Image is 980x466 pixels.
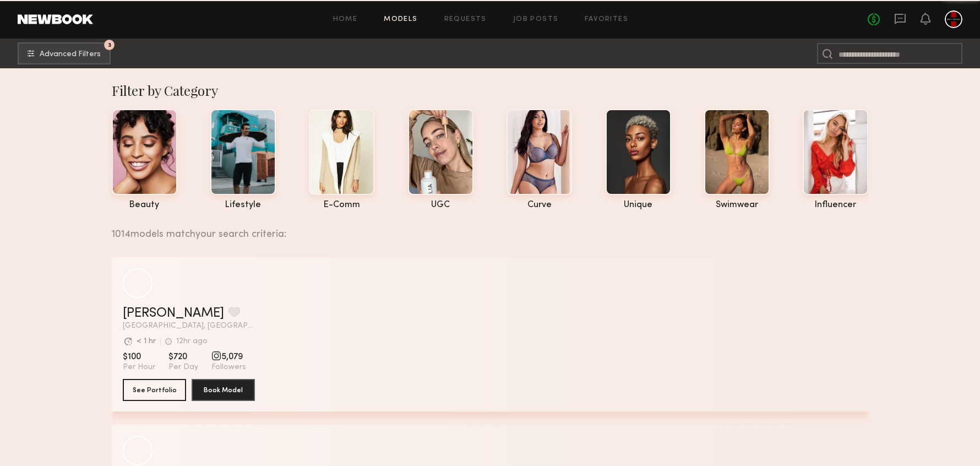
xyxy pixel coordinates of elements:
[704,201,770,210] div: swimwear
[108,42,111,47] span: 3
[408,201,473,210] div: UGC
[585,16,628,23] a: Favorites
[606,201,671,210] div: unique
[123,322,255,330] span: [GEOGRAPHIC_DATA], [GEOGRAPHIC_DATA]
[18,42,111,64] button: 3Advanced Filters
[112,201,177,210] div: beauty
[112,216,860,240] div: 1014 models match your search criteria:
[137,338,156,345] div: < 1 hr
[384,16,417,23] a: Models
[168,351,198,362] span: $720
[112,82,869,99] div: Filter by Category
[176,338,208,345] div: 12hr ago
[40,51,101,58] span: Advanced Filters
[211,362,246,372] span: Followers
[123,351,155,362] span: $100
[123,307,224,320] a: [PERSON_NAME]
[309,201,374,210] div: e-comm
[123,379,186,401] button: See Portfolio
[513,16,559,23] a: Job Posts
[210,201,276,210] div: lifestyle
[168,362,198,372] span: Per Day
[444,16,487,23] a: Requests
[123,362,155,372] span: Per Hour
[192,379,255,401] button: Book Model
[211,351,246,362] span: 5,079
[333,16,358,23] a: Home
[803,201,868,210] div: influencer
[507,201,572,210] div: curve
